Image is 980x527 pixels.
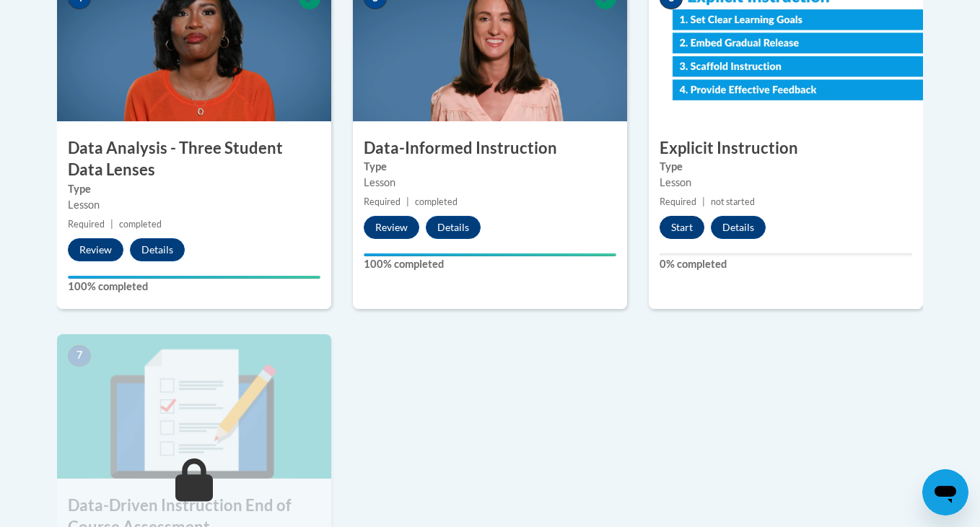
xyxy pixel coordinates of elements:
[57,334,331,479] img: Course Image
[660,216,704,239] button: Start
[426,216,481,239] button: Details
[711,196,755,207] span: not started
[68,197,320,213] div: Lesson
[415,196,458,207] span: completed
[711,216,766,239] button: Details
[660,196,696,207] span: Required
[110,219,113,230] span: |
[364,216,419,239] button: Review
[353,137,627,160] h3: Data-Informed Instruction
[406,196,409,207] span: |
[364,159,616,175] label: Type
[68,219,105,230] span: Required
[660,256,912,272] label: 0% completed
[68,238,123,261] button: Review
[119,219,162,230] span: completed
[364,175,616,191] div: Lesson
[922,469,968,515] iframe: Button to launch messaging window
[702,196,705,207] span: |
[649,137,923,160] h3: Explicit Instruction
[68,276,320,279] div: Your progress
[660,159,912,175] label: Type
[68,345,91,367] span: 7
[364,253,616,256] div: Your progress
[57,137,331,182] h3: Data Analysis - Three Student Data Lenses
[364,256,616,272] label: 100% completed
[364,196,401,207] span: Required
[68,181,320,197] label: Type
[130,238,185,261] button: Details
[660,175,912,191] div: Lesson
[68,279,320,295] label: 100% completed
